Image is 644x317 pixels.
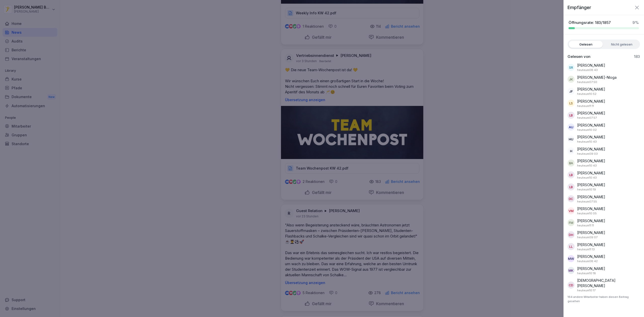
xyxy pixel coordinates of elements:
p: 164 andere Mitarbeiter haben diesen Beitrag gesehen [568,295,640,303]
div: JF [568,88,575,95]
p: [PERSON_NAME] [577,182,605,187]
p: 13. Oktober 2025 um 07:50 [577,80,597,84]
p: 13. Oktober 2025 um 10:52 [577,92,596,96]
p: [PERSON_NAME] [577,218,605,223]
p: Öffnungsrate: 183/1857 [569,20,611,25]
p: [PERSON_NAME] [577,206,605,211]
p: [PERSON_NAME] [577,266,605,271]
p: [PERSON_NAME] [577,99,605,104]
p: 13. Oktober 2025 um 10:05 [577,211,597,216]
p: 13. Oktober 2025 um 10:02 [577,128,597,132]
p: [PERSON_NAME] [577,63,605,68]
p: 13. Oktober 2025 um 11:11 [577,223,594,228]
p: [DEMOGRAPHIC_DATA][PERSON_NAME] [577,278,640,288]
div: BA [568,160,575,167]
p: 13. Oktober 2025 um 10:43 [577,164,597,168]
div: LL [568,243,575,250]
p: 13. Oktober 2025 um 10:43 [577,140,597,144]
p: [PERSON_NAME] [577,110,605,116]
div: LB [568,171,575,178]
div: FM [568,219,575,226]
p: [PERSON_NAME] [577,158,605,164]
div: LB [568,183,575,190]
p: [PERSON_NAME] [577,123,605,128]
div: VM [568,207,575,214]
p: [PERSON_NAME] [577,146,605,152]
p: 13. Oktober 2025 um 09:03 [577,152,598,156]
p: 13. Oktober 2025 um 08:42 [577,259,598,263]
p: 13. Oktober 2025 um 07:55 [577,200,597,204]
p: [PERSON_NAME] [577,170,605,176]
p: [PERSON_NAME] [577,230,605,235]
div: JK [568,76,575,83]
p: [PERSON_NAME] [577,87,605,92]
div: HU [568,136,575,143]
p: [PERSON_NAME] [577,194,605,200]
div: LS [568,100,575,107]
div: DH [568,231,575,238]
p: [PERSON_NAME] [577,242,605,247]
div: DC [568,195,575,202]
p: [PERSON_NAME] [577,254,605,259]
div: MK [568,267,575,274]
p: 13. Oktober 2025 um 10:18 [577,271,596,275]
p: 9 % [632,20,639,25]
div: H [568,147,575,154]
div: CD [568,282,575,289]
p: 183 [634,54,640,59]
p: Empfänger [568,4,591,11]
div: MW [568,255,575,262]
p: [PERSON_NAME] [577,134,605,140]
p: 13. Oktober 2025 um 10:19 [577,187,596,192]
p: [PERSON_NAME]-Nloga [577,75,617,80]
div: LB [568,112,575,119]
p: Gelesen von [568,54,590,59]
div: SR [568,64,575,71]
label: Gelesen [569,41,603,48]
div: AU [568,124,575,131]
p: 13. Oktober 2025 um 09:07 [577,235,597,240]
p: 13. Oktober 2025 um 11:11 [577,104,594,108]
p: 13. Oktober 2025 um 08:43 [577,68,598,72]
p: 13. Oktober 2025 um 07:57 [577,116,597,120]
p: 13. Oktober 2025 um 11:13 [577,247,595,252]
p: 13. Oktober 2025 um 10:17 [577,288,595,293]
p: 13. Oktober 2025 um 10:43 [577,176,597,180]
label: Nicht gelesen [605,41,639,48]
